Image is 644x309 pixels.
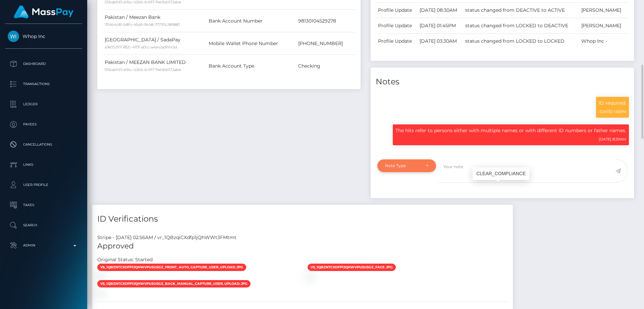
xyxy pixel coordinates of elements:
[97,274,103,279] img: vr_1QBzqiCXdfp1jQhWWt3FMtmtfile_1QBzpMCXdfp1jQhWTG7TgfUs
[463,34,579,49] td: status changed from LOCKED to LOCKED
[385,163,421,168] div: Note Type
[97,213,508,225] h4: ID Verifications
[8,160,79,170] p: Links
[579,34,629,49] td: Whop Inc -
[417,18,463,34] td: [DATE] 01:45PM
[600,109,626,114] small: [DATE] 1:45PM
[8,119,79,129] p: Payees
[97,257,153,263] h7: Original Status: Started
[102,32,206,55] td: [GEOGRAPHIC_DATA] / SadaPay
[97,241,508,252] h5: Approved
[5,156,82,173] a: Links
[5,237,82,254] a: Admin
[92,234,513,241] div: Stripe - [DATE] 02:56AM / vr_1QBzqiCXdfp1jQhWWt3FMtmt
[5,197,82,214] a: Taxes
[5,33,82,39] span: Whop Inc
[296,10,356,32] td: 98130104529278
[377,159,436,172] button: Note Type
[5,177,82,193] a: User Profile
[376,18,417,34] td: Profile Update
[206,10,296,32] td: Bank Account Number
[463,18,579,34] td: status changed from LOCKED to DEACTIVE
[376,3,417,18] td: Profile Update
[105,67,181,72] small: 05babfd5-e1bc-42bb-b497-74e5bbf33abe
[296,32,356,55] td: [PHONE_NUMBER]
[463,3,579,18] td: status changed from DEACTIVE to ACTIVE
[206,55,296,77] td: Bank Account Type
[579,18,629,34] td: [PERSON_NAME]
[5,217,82,234] a: Search
[308,264,396,271] span: vs_1QBzntCXdfp1jQhWvPu5UsgZ_face.jpg
[97,280,251,287] span: vs_1QBzntCXdfp1jQhWvPu5UsgZ_back_manual_capture_user_upload.jpg
[599,137,626,142] small: [DATE] 8:29AM
[8,240,79,250] p: Admin
[308,274,313,279] img: vr_1QBzqiCXdfp1jQhWWt3FMtmtfile_1QBzqdCXdfp1jQhWKXyHrgwN
[296,55,356,77] td: Checking
[102,55,206,77] td: Pakistan / MEEZAN BANK LIMITED
[102,10,206,32] td: Pakistan / Meezan Bank
[376,34,417,49] td: Profile Update
[105,45,177,49] small: a7e05397-782c-470f-a0cc-a4a42ad6f43d
[473,167,529,180] div: CLEAR_COMPLIANCE
[14,5,73,18] img: MassPay Logo
[5,55,82,72] a: Dashboard
[395,127,626,134] p: The hits refer to persons either with multiple names or with different ID numbers or father names.
[5,116,82,133] a: Payees
[8,79,79,89] p: Transactions
[105,22,180,27] small: 704b4c81-b8f4-46a9-9b58-77730c28f880
[5,136,82,153] a: Cancellations
[376,76,629,88] h4: Notes
[5,76,82,92] a: Transactions
[417,3,463,18] td: [DATE] 08:30AM
[579,3,629,18] td: [PERSON_NAME]
[5,96,82,113] a: Ledger
[8,59,79,69] p: Dashboard
[8,140,79,150] p: Cancellations
[599,100,626,107] p: ID required.
[97,291,103,296] img: vr_1QBzqiCXdfp1jQhWWt3FMtmtfile_1QBzpzCXdfp1jQhWfcJW1Asl
[8,180,79,190] p: User Profile
[97,264,246,271] span: vs_1QBzntCXdfp1jQhWvPu5UsgZ_front_auto_capture_user_upload.jpg
[8,31,19,42] img: Whop Inc
[8,220,79,230] p: Search
[417,34,463,49] td: [DATE] 03:30AM
[8,200,79,210] p: Taxes
[8,99,79,109] p: Ledger
[206,32,296,55] td: Mobile Wallet Phone Number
